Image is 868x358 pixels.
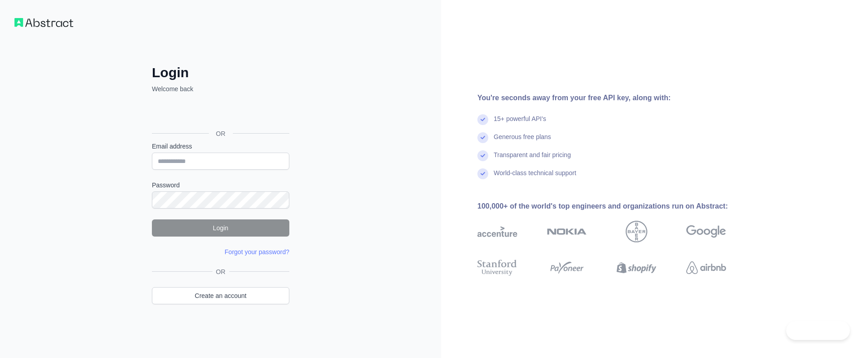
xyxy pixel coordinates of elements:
iframe: Kirjaudu Google-tilillä -painike [147,103,292,123]
label: Email address [152,142,289,151]
img: stanford university [477,258,517,278]
div: Transparent and fair pricing [494,150,571,168]
div: 100,000+ of the world's top engineers and organizations run on Abstract: [477,201,755,212]
p: Welcome back [152,84,289,93]
label: Password [152,181,289,190]
div: Kirjaudu Google-tilillä. Avautuu uudelle välilehdelle [152,103,288,123]
img: check mark [477,150,488,161]
div: 15+ powerful API's [494,114,546,132]
img: nokia [547,221,587,242]
img: accenture [477,221,517,242]
button: Login [152,219,289,237]
img: check mark [477,132,488,143]
div: Generous free plans [494,132,551,150]
span: OR [209,129,233,138]
a: Forgot your password? [225,248,289,256]
img: bayer [626,221,647,242]
img: shopify [617,258,656,278]
div: World-class technical support [494,168,576,186]
img: google [686,221,726,242]
span: OR [212,267,229,276]
h2: Login [152,65,289,81]
img: airbnb [686,258,726,278]
img: payoneer [547,258,587,278]
img: check mark [477,114,488,125]
iframe: Toggle Customer Support [786,321,850,340]
div: You're seconds away from your free API key, along with: [477,93,755,103]
img: Workflow [14,18,73,27]
a: Create an account [152,287,289,304]
img: check mark [477,168,488,179]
